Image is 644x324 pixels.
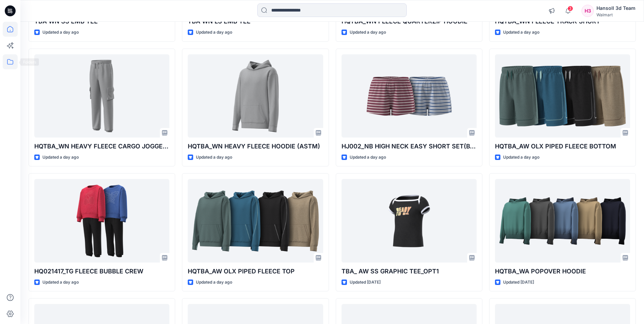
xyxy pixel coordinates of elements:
p: Updated a day ago [42,154,79,161]
p: HQTBA_WA POPOVER HOODIE [495,267,630,276]
a: HJ002_NB HIGH NECK EASY SHORT SET(BTTM) [342,54,477,138]
a: HQTBA_AW OLX PIPED FLEECE BOTTOM [495,54,630,138]
p: Updated a day ago [503,154,539,161]
span: 3 [568,6,573,11]
a: HQ021417_TG FLEECE BUBBLE CREW [34,179,169,262]
p: Updated [DATE] [350,279,381,286]
p: HJ002_NB HIGH NECK EASY SHORT SET(BTTM) [342,142,477,151]
p: Updated a day ago [350,29,386,36]
a: HQTBA_AW OLX PIPED FLEECE TOP [188,179,323,262]
p: Updated [DATE] [503,279,534,286]
p: Updated a day ago [196,29,232,36]
p: TBA_ AW SS GRAPHIC TEE_OPT1 [342,267,477,276]
a: TBA_ AW SS GRAPHIC TEE_OPT1 [342,179,477,262]
p: Updated a day ago [350,154,386,161]
p: HQTBA_AW OLX PIPED FLEECE TOP [188,267,323,276]
a: HQTBA_WA POPOVER HOODIE [495,179,630,262]
a: HQTBA_WN HEAVY FLEECE HOODIE (ASTM) [188,54,323,138]
p: Updated a day ago [42,29,79,36]
div: Hansoll 3d Team [596,4,636,12]
p: HQTBA_WN HEAVY FLEECE CARGO JOGGER (ASTM) [34,142,169,151]
p: HQTBA_AW OLX PIPED FLEECE BOTTOM [495,142,630,151]
div: H3 [582,5,594,17]
p: Updated a day ago [42,279,79,286]
p: Updated a day ago [503,29,539,36]
p: Updated a day ago [196,154,232,161]
p: HQ021417_TG FLEECE BUBBLE CREW [34,267,169,276]
a: HQTBA_WN HEAVY FLEECE CARGO JOGGER (ASTM) [34,54,169,138]
div: Walmart [596,12,636,17]
p: Updated a day ago [196,279,232,286]
p: HQTBA_WN HEAVY FLEECE HOODIE (ASTM) [188,142,323,151]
